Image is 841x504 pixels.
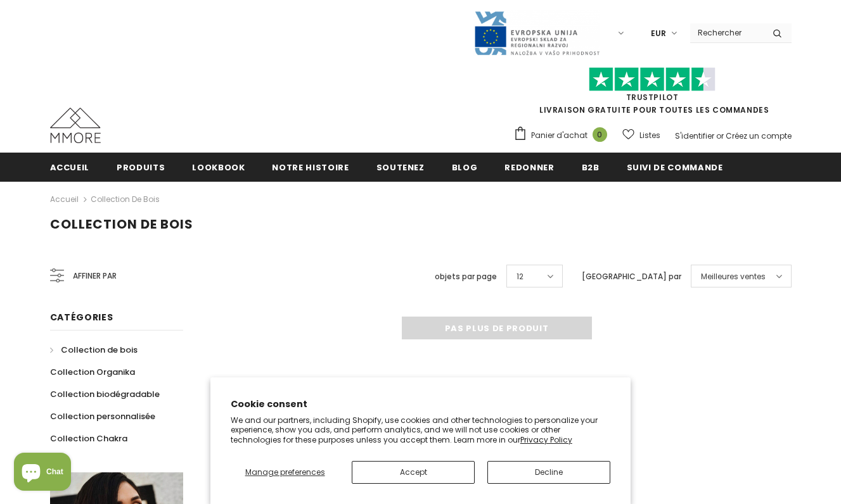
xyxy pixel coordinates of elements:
[231,398,611,411] h2: Cookie consent
[50,153,90,181] a: Accueil
[91,194,160,205] a: Collection de bois
[513,73,792,115] span: LIVRAISON GRATUITE POUR TOUTES LES COMMANDES
[245,467,325,477] span: Manage preferences
[50,405,155,427] a: Collection personnalisée
[50,366,135,378] span: Collection Organika
[50,192,79,207] a: Accueil
[504,161,554,173] span: Redonner
[622,124,660,146] a: Listes
[50,215,193,233] span: Collection de bois
[435,270,497,283] label: objets par page
[513,126,613,145] a: Panier d'achat 0
[675,130,714,141] a: S'identifier
[716,130,724,141] span: or
[473,10,600,56] img: Javni Razpis
[504,153,554,181] a: Redonner
[272,153,349,181] a: Notre histoire
[589,67,716,92] img: Faites confiance aux étoiles pilotes
[473,27,600,38] a: Javni Razpis
[50,410,155,422] span: Collection personnalisée
[520,434,572,445] a: Privacy Policy
[627,161,723,173] span: Suivi de commande
[272,161,349,173] span: Notre histoire
[61,344,138,356] span: Collection de bois
[452,153,478,181] a: Blog
[531,129,587,142] span: Panier d'achat
[639,129,660,142] span: Listes
[517,270,523,283] span: 12
[50,361,135,383] a: Collection Organika
[582,153,600,181] a: B2B
[117,153,165,181] a: Produits
[10,453,75,494] inbox-online-store-chat: Shopify online store chat
[376,161,425,173] span: soutenez
[192,153,245,181] a: Lookbook
[50,161,90,173] span: Accueil
[50,427,127,450] a: Collection Chakra
[690,23,763,42] input: Search Site
[50,432,127,444] span: Collection Chakra
[651,27,666,40] span: EUR
[593,127,607,142] span: 0
[50,383,160,405] a: Collection biodégradable
[50,108,101,143] img: Cas MMORE
[192,161,245,173] span: Lookbook
[117,161,165,173] span: Produits
[50,311,113,324] span: Catégories
[231,415,611,445] p: We and our partners, including Shopify, use cookies and other technologies to personalize your ex...
[376,153,425,181] a: soutenez
[352,461,475,484] button: Accept
[582,161,600,173] span: B2B
[701,270,766,283] span: Meilleures ventes
[50,339,138,361] a: Collection de bois
[452,161,478,173] span: Blog
[626,92,679,103] a: TrustPilot
[231,461,340,484] button: Manage preferences
[73,269,117,283] span: Affiner par
[487,461,610,484] button: Decline
[582,270,681,283] label: [GEOGRAPHIC_DATA] par
[50,388,160,400] span: Collection biodégradable
[627,153,723,181] a: Suivi de commande
[726,130,792,141] a: Créez un compte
